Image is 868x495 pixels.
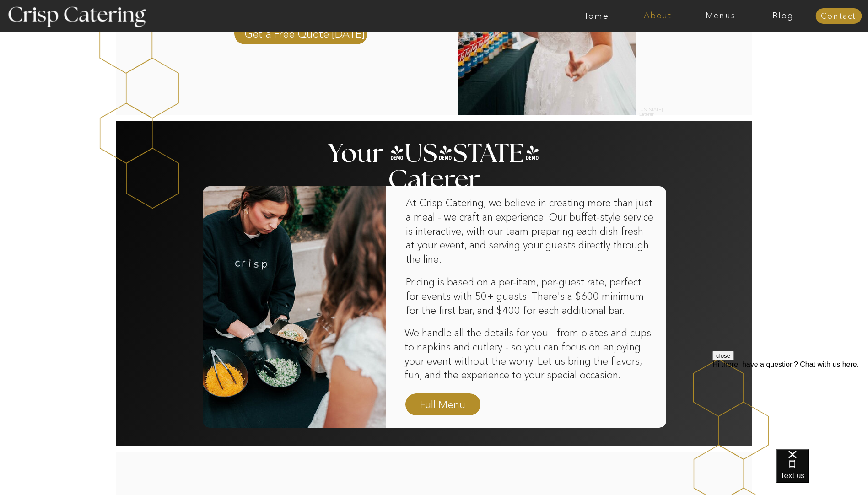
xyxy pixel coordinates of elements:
[815,12,862,21] a: Contact
[404,326,656,383] p: We handle all the details for you - from plates and cups to napkins and cutlery - so you can focu...
[416,397,469,413] a: Full Menu
[406,196,654,284] p: At Crisp Catering, we believe in creating more than just a meal - we craft an experience. Our buf...
[326,141,542,159] h2: Your [US_STATE] Caterer
[639,108,667,113] h2: [US_STATE] Caterer
[752,11,814,21] a: Blog
[406,275,654,318] p: Pricing is based on a per-item, per-guest rate, perfect for events with 50+ guests. There's a $60...
[626,11,689,21] a: About
[776,449,868,495] iframe: podium webchat widget bubble
[244,27,365,40] a: Get a Free Quote [DATE]
[689,11,752,21] a: Menus
[564,11,626,21] a: Home
[712,351,868,461] iframe: podium webchat widget prompt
